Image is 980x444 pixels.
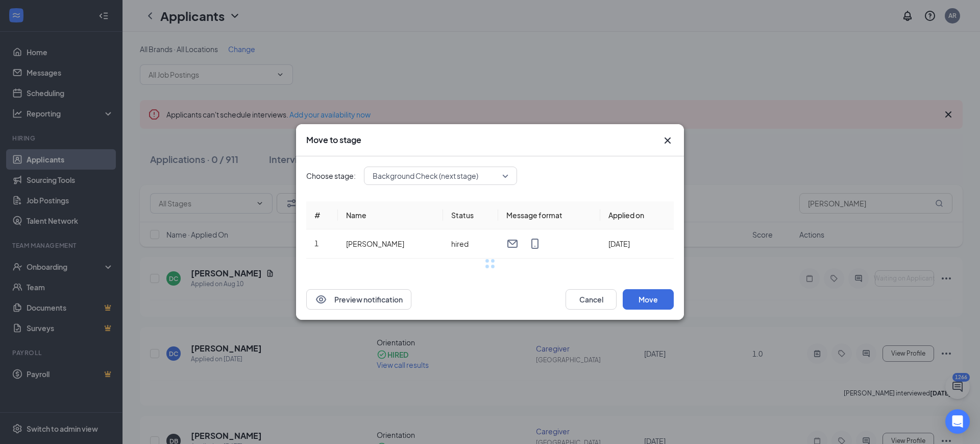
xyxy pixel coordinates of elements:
[661,134,674,147] button: Close
[306,201,338,229] th: #
[506,238,519,250] svg: Email
[306,289,411,310] button: EyePreview notification
[373,168,478,183] span: Background Check (next stage)
[338,201,443,229] th: Name
[945,409,970,434] div: Open Intercom Messenger
[566,289,617,310] button: Cancel
[623,289,674,310] button: Move
[529,238,541,250] svg: MobileSms
[315,293,327,306] svg: Eye
[443,229,498,259] td: hired
[314,239,318,248] span: 1
[306,170,356,181] span: Choose stage:
[600,229,674,259] td: [DATE]
[443,201,498,229] th: Status
[661,134,674,147] svg: Cross
[600,201,674,229] th: Applied on
[498,201,600,229] th: Message format
[306,134,361,146] h3: Move to stage
[346,239,404,248] span: [PERSON_NAME]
